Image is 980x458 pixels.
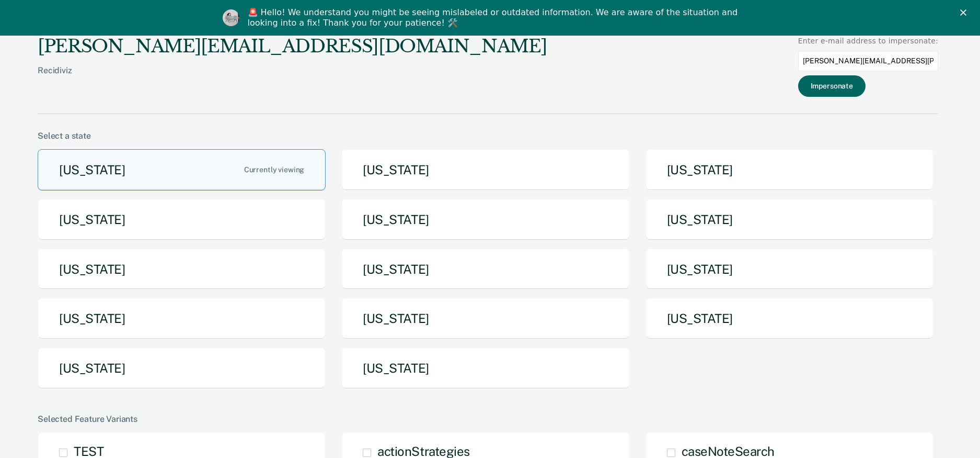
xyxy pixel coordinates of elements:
[645,199,933,240] button: [US_STATE]
[38,414,938,424] div: Selected Feature Variants
[38,298,326,339] button: [US_STATE]
[341,298,629,339] button: [US_STATE]
[341,199,629,240] button: [US_STATE]
[38,149,326,191] button: [US_STATE]
[960,9,971,16] div: Close
[645,298,933,339] button: [US_STATE]
[38,199,326,240] button: [US_STATE]
[38,36,547,57] div: [PERSON_NAME][EMAIL_ADDRESS][DOMAIN_NAME]
[38,249,326,290] button: [US_STATE]
[341,249,629,290] button: [US_STATE]
[38,65,547,92] div: Recidiviz
[38,131,938,141] div: Select a state
[341,149,629,191] button: [US_STATE]
[798,51,938,71] input: Enter an email to impersonate...
[248,7,741,28] div: 🚨 Hello! We understand you might be seeing mislabeled or outdated information. We are aware of th...
[38,348,326,389] button: [US_STATE]
[798,75,866,97] button: Impersonate
[645,149,933,191] button: [US_STATE]
[341,348,629,389] button: [US_STATE]
[223,9,239,26] img: Profile image for Kim
[798,36,938,47] div: Enter e-mail address to impersonate:
[645,249,933,290] button: [US_STATE]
